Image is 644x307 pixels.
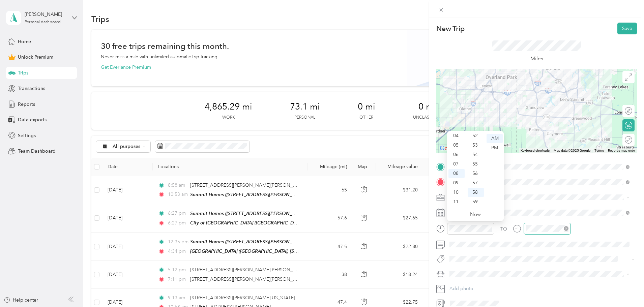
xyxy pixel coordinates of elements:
p: Miles [530,55,543,63]
div: 04 [448,131,465,141]
div: 52 [468,131,484,141]
div: 53 [468,141,484,150]
button: Keyboard shortcuts [521,148,550,153]
iframe: Everlance-gr Chat Button Frame [606,269,644,307]
div: 11 [448,197,465,207]
div: 56 [468,169,484,178]
a: Now [470,211,481,218]
button: Add photo [447,284,637,294]
span: close-circle [564,226,568,231]
a: Open this area in Google Maps (opens a new window) [438,144,460,153]
a: Terms (opens in new tab) [594,149,604,152]
div: 59 [468,197,484,207]
div: 06 [448,150,465,159]
div: 58 [468,188,484,197]
div: 57 [468,178,484,188]
button: Save [617,23,637,34]
img: Google [438,144,460,153]
a: Report a map error [608,149,635,152]
div: TO [500,225,507,233]
span: Map data ©2025 Google [554,149,590,152]
div: 05 [448,141,465,150]
div: PM [487,143,503,153]
p: New Trip [436,24,465,33]
div: 08 [448,169,465,178]
div: 54 [468,150,484,159]
div: 07 [448,159,465,169]
div: 10 [448,188,465,197]
div: 09 [448,178,465,188]
div: 55 [468,159,484,169]
div: AM [487,134,503,143]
